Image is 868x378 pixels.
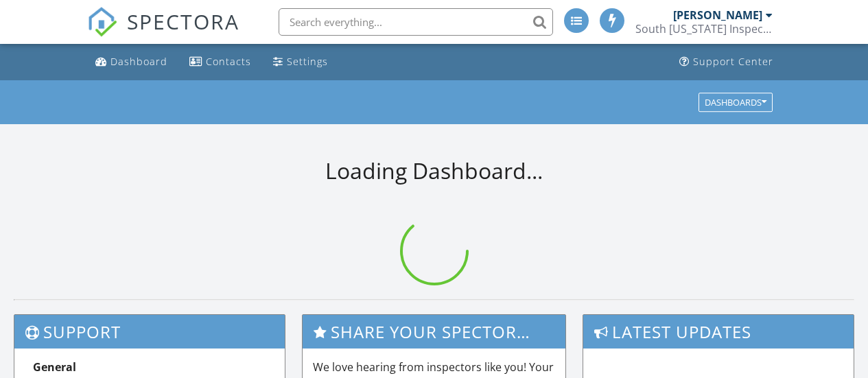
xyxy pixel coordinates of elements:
[87,7,117,37] img: The Best Home Inspection Software - Spectora
[583,315,854,349] h3: Latest Updates
[705,97,766,107] div: Dashboards
[268,49,333,75] a: Settings
[110,55,167,68] div: Dashboard
[693,55,773,68] div: Support Center
[699,93,773,112] button: Dashboards
[635,22,773,36] div: South Florida Inspectors
[303,315,565,349] h3: Share Your Spectora Experience
[90,49,173,75] a: Dashboard
[287,55,328,68] div: Settings
[14,315,285,349] h3: Support
[673,8,762,22] div: [PERSON_NAME]
[184,49,257,75] a: Contacts
[87,19,239,47] a: SPECTORA
[279,8,553,36] input: Search everything...
[206,55,251,68] div: Contacts
[33,359,76,375] strong: General
[674,49,779,75] a: Support Center
[127,7,239,36] span: SPECTORA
